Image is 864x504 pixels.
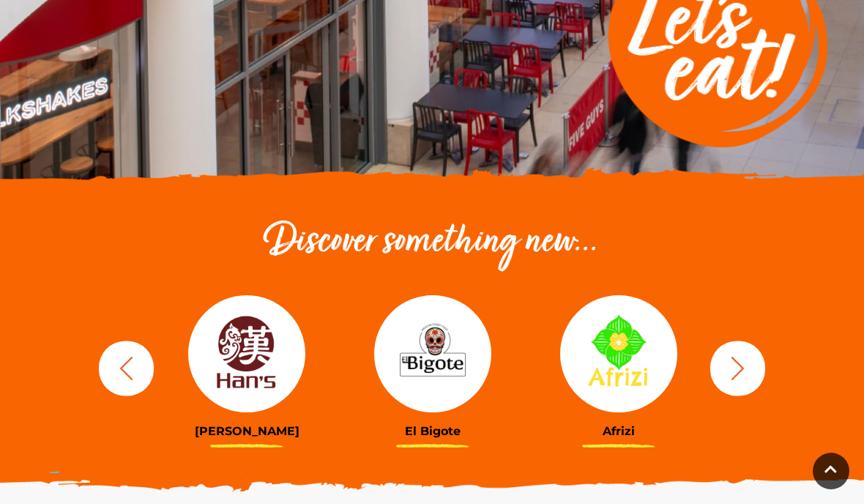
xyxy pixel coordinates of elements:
a: [PERSON_NAME] [165,295,329,438]
h3: Afrizi [537,424,701,438]
h3: [PERSON_NAME] [165,424,329,438]
a: El Bigote [351,295,515,438]
h2: Discover something new... [92,219,772,266]
a: Afrizi [537,295,701,438]
h3: El Bigote [351,424,515,438]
